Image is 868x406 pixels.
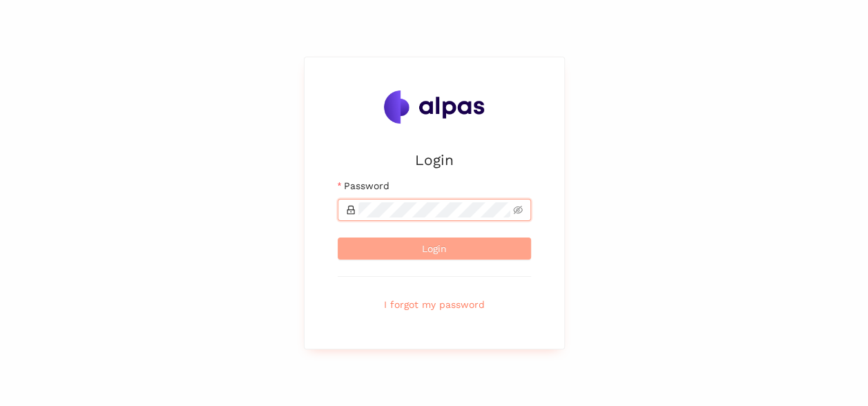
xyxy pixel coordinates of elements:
[338,178,389,193] label: Password
[384,90,485,124] img: Alpas.ai Logo
[358,202,511,217] input: Password
[513,205,523,215] span: eye-invisible
[384,297,485,312] span: I forgot my password
[338,148,531,171] h2: Login
[346,205,356,215] span: lock
[338,238,531,260] button: Login
[422,241,447,256] span: Login
[338,293,531,316] button: I forgot my password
